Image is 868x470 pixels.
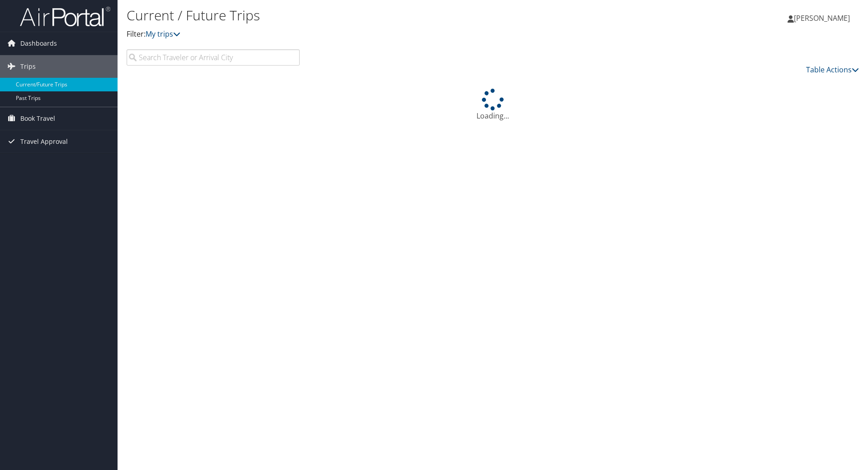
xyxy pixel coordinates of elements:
span: Trips [20,55,36,78]
a: Table Actions [806,65,859,75]
div: Loading... [127,89,859,121]
p: Filter: [127,28,615,40]
span: Book Travel [20,107,55,130]
a: My trips [146,29,180,39]
span: [PERSON_NAME] [794,13,850,23]
h1: Current / Future Trips [127,6,615,25]
input: Search Traveler or Arrival City [127,49,300,66]
a: [PERSON_NAME] [788,5,859,32]
span: Travel Approval [20,130,68,153]
img: airportal-logo.png [20,6,110,27]
span: Dashboards [20,32,57,55]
